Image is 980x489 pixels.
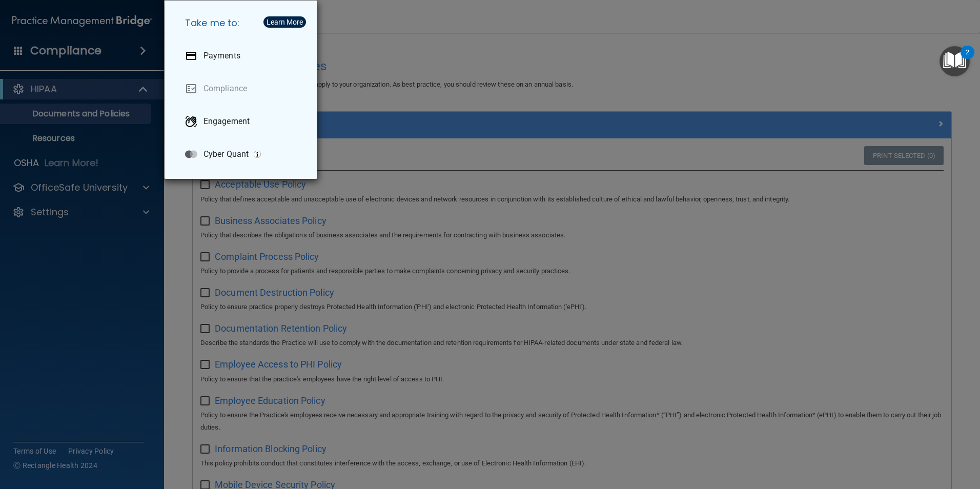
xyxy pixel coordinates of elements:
[177,42,309,70] a: Payments
[203,116,250,127] p: Engagement
[177,74,309,103] a: Compliance
[263,16,306,28] button: Learn More
[203,149,249,159] p: Cyber Quant
[267,18,303,26] div: Learn More
[203,51,240,61] p: Payments
[177,9,309,37] h5: Take me to:
[940,46,970,76] button: Open Resource Center, 2 new notifications
[966,52,969,66] div: 2
[177,140,309,169] a: Cyber Quant
[177,107,309,136] a: Engagement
